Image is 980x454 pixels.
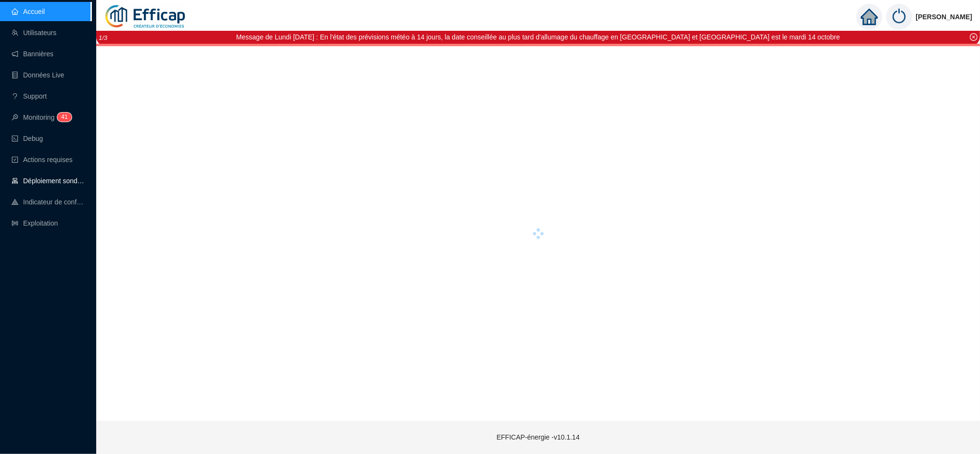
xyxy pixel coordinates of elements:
[99,34,107,41] i: 1 / 3
[61,113,64,120] span: 4
[236,32,840,42] div: Message de Lundi [DATE] : En l'état des prévisions météo à 14 jours, la date conseillée au plus t...
[12,71,64,79] a: databaseDonnées Live
[12,219,58,227] a: slidersExploitation
[496,433,580,441] span: EFFICAP-énergie - v10.1.14
[861,8,878,25] span: home
[970,33,978,41] span: close-circle
[12,156,18,163] span: check-square
[64,113,68,120] span: 1
[916,1,972,32] span: [PERSON_NAME]
[23,156,73,164] span: Actions requises
[12,113,69,121] a: monitorMonitoring41
[886,4,912,30] img: power
[12,177,85,185] a: clusterDéploiement sondes
[12,135,43,142] a: codeDebug
[12,198,85,206] a: heat-mapIndicateur de confort
[12,8,45,15] a: homeAccueil
[12,29,56,37] a: teamUtilisateurs
[12,92,47,100] a: questionSupport
[12,50,53,58] a: notificationBannières
[57,113,71,122] sup: 41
